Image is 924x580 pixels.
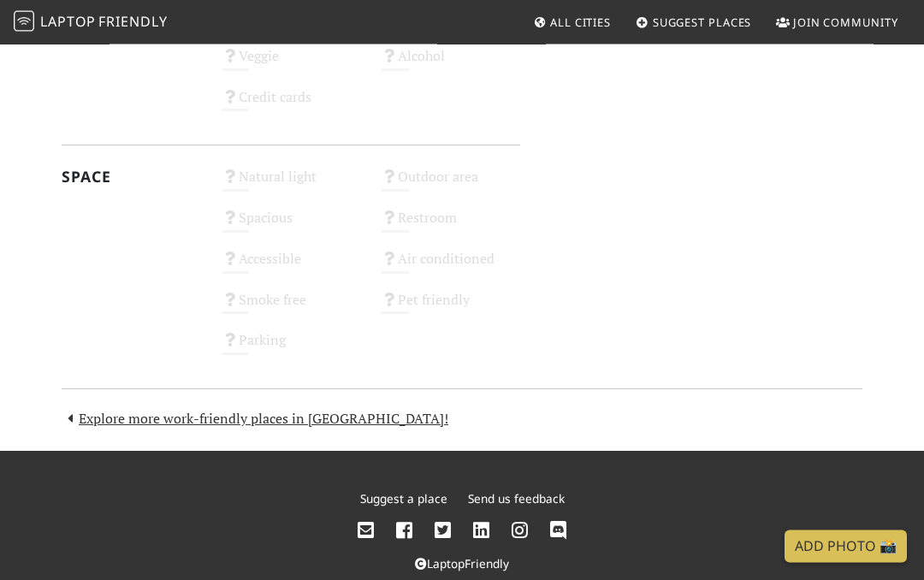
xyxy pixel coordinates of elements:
span: Laptop [40,12,96,31]
a: All Cities [526,7,618,38]
div: Air conditioned [370,247,530,288]
a: Suggest Places [629,7,759,38]
a: Suggest a place [360,491,447,507]
span: Join Community [793,15,898,30]
a: Add Photo 📸 [785,530,907,563]
div: Smoke free [211,288,371,329]
div: Natural light [211,165,371,206]
span: Friendly [98,12,167,31]
a: Explore more work-friendly places in [GEOGRAPHIC_DATA]! [62,410,448,429]
a: LaptopFriendly [415,556,509,572]
span: All Cities [550,15,611,30]
div: Spacious [211,206,371,247]
div: Veggie [211,44,371,86]
a: LaptopFriendly LaptopFriendly [14,8,168,38]
img: LaptopFriendly [14,11,34,32]
div: Pet friendly [370,288,530,329]
a: Join Community [769,7,905,38]
div: Alcohol [370,44,530,86]
span: Suggest Places [653,15,752,30]
div: Credit cards [211,86,371,127]
a: Send us feedback [468,491,565,507]
div: Accessible [211,247,371,288]
div: Parking [211,328,371,370]
h2: Space [62,169,201,186]
div: Outdoor area [370,165,530,206]
div: Restroom [370,206,530,247]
